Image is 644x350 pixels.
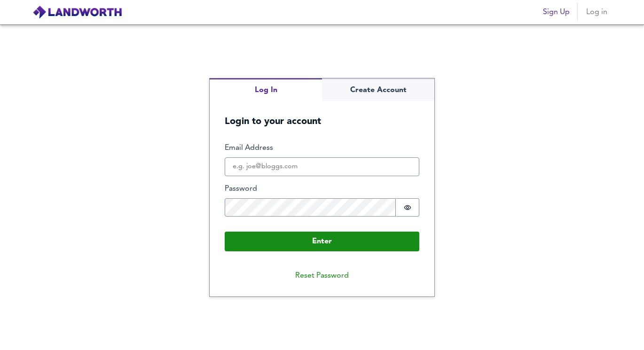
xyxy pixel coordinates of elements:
button: Sign Up [539,3,573,22]
label: Email Address [225,143,419,154]
button: Reset Password [288,266,356,285]
button: Show password [396,198,419,217]
button: Log in [581,3,612,22]
img: logo [32,5,122,19]
h5: Login to your account [210,101,434,128]
span: Log in [585,6,608,19]
button: Log In [210,78,322,101]
button: Enter [225,232,419,251]
span: Sign Up [543,6,570,19]
button: Create Account [322,78,434,101]
label: Password [225,184,419,194]
input: e.g. joe@bloggs.com [225,157,419,176]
